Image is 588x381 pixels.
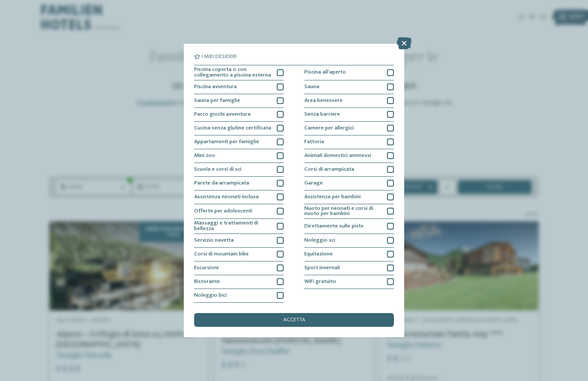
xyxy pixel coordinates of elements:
[304,153,371,159] span: Animali domestici ammessi
[194,279,220,285] span: Ristorante
[304,139,324,145] span: Fattoria
[304,84,319,90] span: Sauna
[194,112,251,117] span: Parco giochi avventura
[304,279,336,285] span: WiFi gratuito
[194,139,259,145] span: Appartamenti per famiglie
[304,238,335,243] span: Noleggio sci
[304,206,382,217] span: Nuoto per neonati e corsi di nuoto per bambini
[194,265,219,271] span: Escursioni
[194,167,241,172] span: Scuola e corsi di sci
[194,221,272,232] span: Massaggi e trattamenti di bellezza
[304,98,343,104] span: Area benessere
[194,67,272,78] span: Piscina coperta o con collegamento a piscina esterna
[194,181,249,186] span: Parete da arrampicata
[304,126,354,131] span: Camere per allergici
[304,265,340,271] span: Sport invernali
[304,181,323,186] span: Garage
[304,112,340,117] span: Senza barriere
[304,167,354,172] span: Corsi di arrampicata
[304,224,364,229] span: Direttamente sulle piste
[194,153,215,159] span: Mini zoo
[283,317,305,323] span: accetta
[194,194,259,200] span: Assistenza neonati inclusa
[304,252,333,257] span: Equitazione
[304,70,346,75] span: Piscina all'aperto
[194,252,249,257] span: Corsi di mountain bike
[194,238,234,243] span: Servizio navetta
[194,84,237,90] span: Piscina avventura
[194,126,271,131] span: Cucina senza glutine certificata
[194,209,252,214] span: Offerte per adolescenti
[304,194,361,200] span: Assistenza per bambini
[201,54,237,60] span: I miei desideri
[194,98,240,104] span: Sauna per famiglie
[194,293,227,298] span: Noleggio bici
